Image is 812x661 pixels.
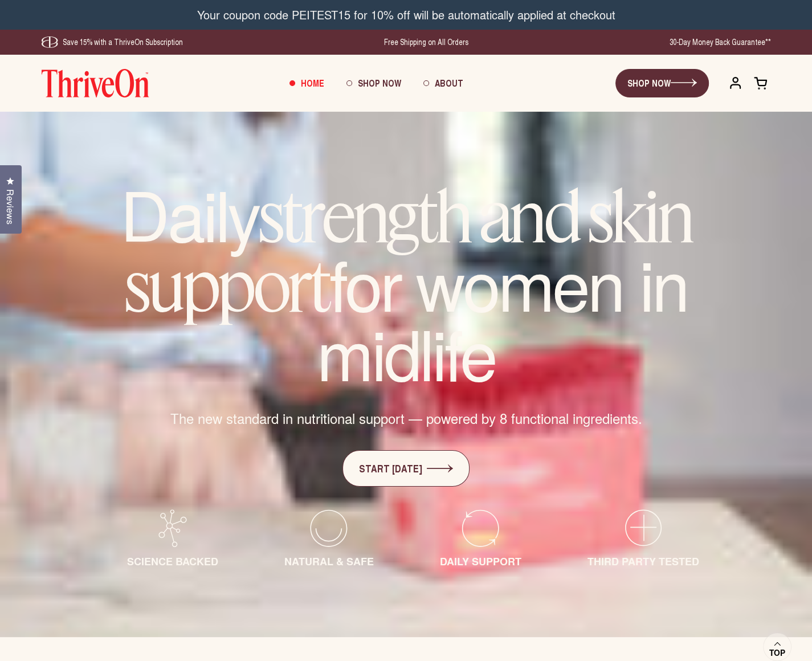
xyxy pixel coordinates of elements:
a: Home [278,68,335,99]
div: Save 15% with a ThriveOn Subscription [42,36,183,48]
span: Top [769,648,785,658]
span: Reviews [3,189,18,225]
h1: Daily for women in midlife [87,180,725,386]
a: About [412,68,474,99]
span: Shop Now [357,76,401,89]
em: strength and skin support [125,173,692,329]
a: SHOP NOW [615,69,709,97]
span: Home [300,76,324,89]
span: DAILY SUPPORT [440,554,521,569]
span: About [434,76,463,89]
a: Shop Now [335,68,412,99]
span: THIRD PARTY TESTED [587,554,699,569]
div: Free Shipping on All Orders [384,36,468,48]
span: SCIENCE BACKED [127,554,218,569]
a: START [DATE] [342,450,470,487]
div: 30-Day Money Back Guarantee** [670,36,771,48]
span: The new standard in nutritional support — powered by 8 functional ingredients. [170,409,642,428]
span: NATURAL & SAFE [284,554,374,569]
